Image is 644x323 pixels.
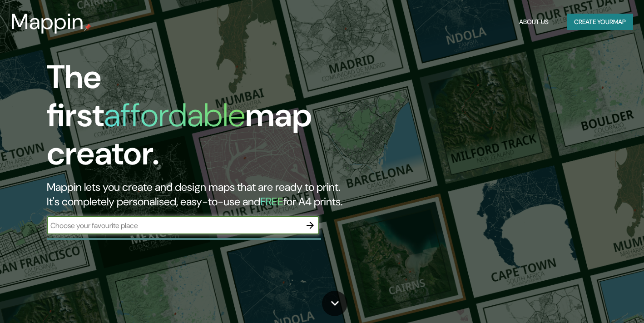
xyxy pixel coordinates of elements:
[515,14,552,30] button: About Us
[260,194,283,209] h5: FREE
[104,94,245,136] h1: affordable
[47,220,301,231] input: Choose your favourite place
[84,24,91,31] img: mappin-pin
[47,180,369,209] h2: Mappin lets you create and design maps that are ready to print. It's completely personalised, eas...
[11,9,84,35] h3: Mappin
[567,14,633,30] button: Create yourmap
[47,58,369,180] h1: The first map creator.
